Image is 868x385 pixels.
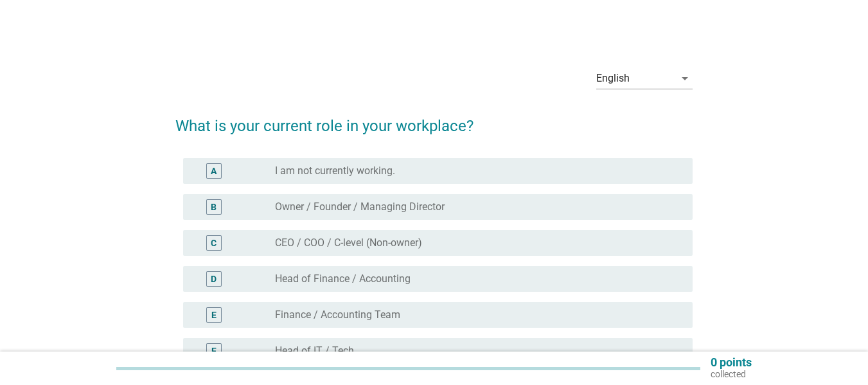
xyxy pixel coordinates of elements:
div: D [211,273,217,286]
label: Finance / Accounting Team [275,309,400,321]
p: collected [711,368,752,380]
i: arrow_drop_down [677,71,693,86]
div: English [596,73,630,84]
label: I am not currently working. [275,165,395,177]
label: Head of Finance / Accounting [275,273,411,285]
label: CEO / COO / C-level (Non-owner) [275,237,422,249]
div: E [211,309,217,322]
div: C [211,237,217,250]
h2: What is your current role in your workplace? [175,102,693,138]
p: 0 points [711,357,752,368]
div: F [211,345,217,358]
div: A [211,165,217,178]
label: Owner / Founder / Managing Director [275,201,445,213]
label: Head of IT / Tech [275,345,354,357]
div: B [211,201,217,214]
